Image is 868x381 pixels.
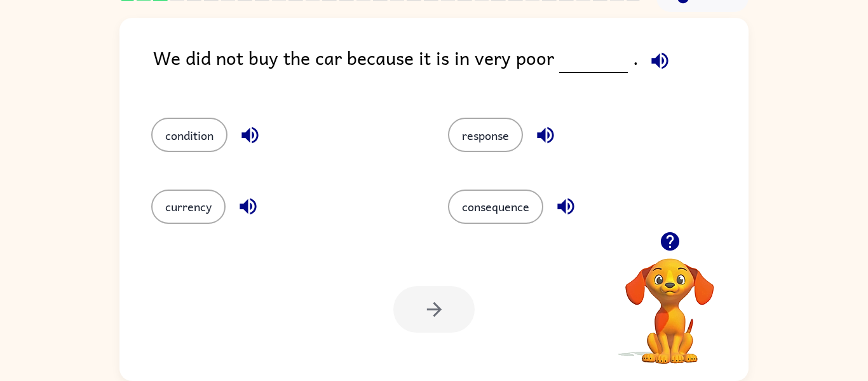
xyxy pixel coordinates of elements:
[151,118,227,152] button: condition
[151,190,226,224] button: currency
[606,239,733,366] video: Your browser must support playing .mp4 files to use Literably. Please try using another browser.
[153,43,749,92] div: We did not buy the car because it is in very poor .
[448,190,543,224] button: consequence
[448,118,523,152] button: response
